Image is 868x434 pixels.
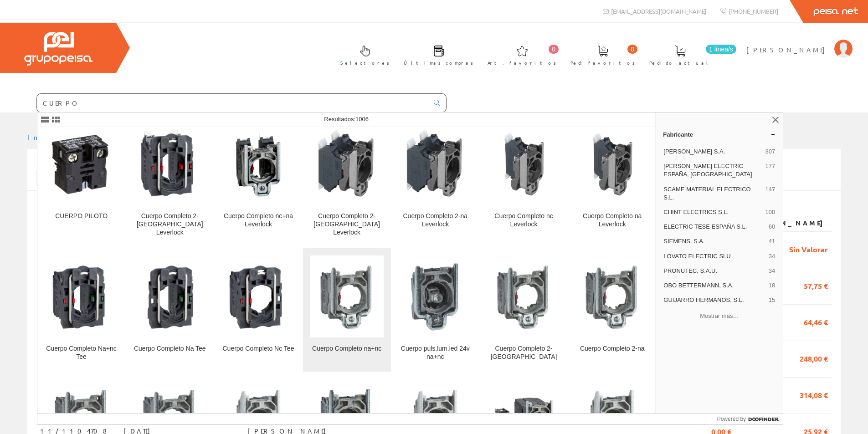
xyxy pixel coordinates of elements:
a: Cuerpo Completo 2-nc Leverlock Cuerpo Completo 2-[GEOGRAPHIC_DATA] Leverlock [303,116,391,247]
span: 0 [627,45,637,54]
div: Cuerpo Completo 2-[GEOGRAPHIC_DATA] Leverlock [310,212,384,237]
a: Inicio [27,133,66,141]
a: Cuerpo puls.lum.led 24v na+nc Cuerpo puls.lum.led 24v na+nc [391,248,479,372]
a: 1 línea/s Pedido actual [640,38,739,71]
span: 34 [769,267,775,275]
a: Últimas compras [395,38,478,71]
div: Cuerpo Completo na+nc [310,345,384,353]
a: Cuerpo Completo Na+nc Tee Cuerpo Completo Na+nc Tee [37,248,125,372]
div: Cuerpo Completo Nc Tee [221,345,295,353]
a: Cuerpo Completo nc Leverlock Cuerpo Completo nc Leverlock [480,116,568,247]
span: 147 [765,185,776,202]
span: Pedido actual [649,58,711,67]
span: Art. favoritos [488,58,556,67]
div: CUERPO PILOTO [45,212,118,220]
span: 1006 [355,116,369,123]
span: Ped. favoritos [570,58,635,67]
button: Mostrar más… [659,308,779,323]
span: [PERSON_NAME] [746,45,830,54]
div: Cuerpo Completo nc+na Leverlock [221,212,295,229]
span: 60 [769,223,775,231]
a: Powered by [717,414,783,424]
span: LOVATO ELECTRIC SLU [663,252,765,260]
img: Grupo Peisa [24,32,92,66]
a: Cuerpo Completo 2-nc Leverlock Cuerpo Completo 2-[GEOGRAPHIC_DATA] Leverlock [126,116,214,247]
span: Resultados: [324,116,369,123]
span: [PHONE_NUMBER] [729,7,778,15]
div: Cuerpo Completo 2-na [575,345,649,353]
div: Cuerpo Completo nc Leverlock [487,212,560,229]
span: [PERSON_NAME] ELECTRIC ESPAÑA, [GEOGRAPHIC_DATA] [663,162,761,179]
a: Cuerpo Completo 2-na Leverlock Cuerpo Completo 2-na Leverlock [391,116,479,247]
a: Cuerpo Completo Na Tee Cuerpo Completo Na Tee [126,248,214,372]
span: 314,08 € [800,387,828,402]
span: Selectores [340,58,390,67]
span: SCAME MATERIAL ELECTRICO S.L. [663,185,761,202]
span: 307 [765,148,776,156]
label: Mostrar [36,199,116,213]
a: [PERSON_NAME] [746,38,853,46]
div: Cuerpo Completo na Leverlock [575,212,649,229]
span: 177 [765,162,776,179]
span: CHINT ELECTRICS S.L. [663,208,761,216]
a: Selectores [331,38,394,71]
img: Cuerpo Completo 2-na Leverlock [399,128,472,201]
span: 1 línea/s [706,45,736,54]
span: 18 [769,281,775,290]
div: Cuerpo Completo 2-[GEOGRAPHIC_DATA] [487,345,560,361]
img: Cuerpo Completo 2-na [575,260,649,333]
div: Cuerpo Completo 2-[GEOGRAPHIC_DATA] Leverlock [133,212,206,237]
span: GUIJARRO HERMANOS, S.L. [663,296,765,304]
span: 15 [769,296,775,304]
span: 0 [549,45,559,54]
span: OBO BETTERMANN, S.A. [663,281,765,290]
img: Cuerpo Completo Na Tee [133,260,206,333]
div: Cuerpo Completo Na Tee [133,345,206,353]
div: de 122 [36,199,832,215]
a: Cuerpo Completo 2-na Cuerpo Completo 2-na [568,248,656,372]
input: Buscar ... [37,94,428,112]
div: Cuerpo Completo 2-na Leverlock [399,212,472,229]
span: Últimas compras [404,58,473,67]
span: PRONUTEC, S.A.U. [663,267,765,275]
img: CUERPO PILOTO [45,128,118,201]
span: [PERSON_NAME] S.A. [663,148,761,156]
img: Cuerpo Completo na Leverlock [575,128,649,201]
input: Introduzca parte o toda la referencia1, referencia2, número, fecha(dd/mm/yy) o rango de fechas(dd... [36,170,529,186]
span: 100 [765,208,776,216]
a: Cuerpo Completo nc+na Leverlock Cuerpo Completo nc+na Leverlock [214,116,302,247]
a: CUERPO PILOTO CUERPO PILOTO [37,116,125,247]
span: Powered by [717,415,746,423]
th: Número [36,215,120,231]
div: Cuerpo puls.lum.led 24v na+nc [399,345,472,361]
span: 248,00 € [800,350,828,366]
span: SIEMENS, S.A. [663,237,765,245]
span: 64,46 € [804,314,828,329]
img: Cuerpo Completo na+nc [310,260,384,333]
img: Cuerpo Completo nc Leverlock [487,128,560,201]
span: 41 [769,237,775,245]
span: 34 [769,252,775,260]
img: Cuerpo puls.lum.led 24v na+nc [399,260,472,333]
a: Fabricante [656,127,783,142]
img: Cuerpo Completo Nc Tee [221,260,295,333]
a: Cuerpo Completo Nc Tee Cuerpo Completo Nc Tee [214,248,302,372]
img: Cuerpo Completo 2-nc [487,260,560,333]
img: Cuerpo Completo nc+na Leverlock [221,128,295,201]
div: Cuerpo Completo Na+nc Tee [45,345,118,361]
span: Listado mis albaranes [36,159,166,170]
a: Cuerpo Completo na+nc Cuerpo Completo na+nc [303,248,391,372]
span: 57,75 € [804,277,828,293]
a: Cuerpo Completo na Leverlock Cuerpo Completo na Leverlock [568,116,656,247]
a: Cuerpo Completo 2-nc Cuerpo Completo 2-[GEOGRAPHIC_DATA] [480,248,568,372]
img: Cuerpo Completo 2-nc Leverlock [310,128,384,201]
img: Cuerpo Completo 2-nc Leverlock [133,128,206,201]
span: Sin Valorar [789,241,828,256]
span: ELECTRIC TESE ESPAÑA S.L. [663,223,765,231]
img: Cuerpo Completo Na+nc Tee [45,260,118,333]
span: [EMAIL_ADDRESS][DOMAIN_NAME] [611,7,706,15]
